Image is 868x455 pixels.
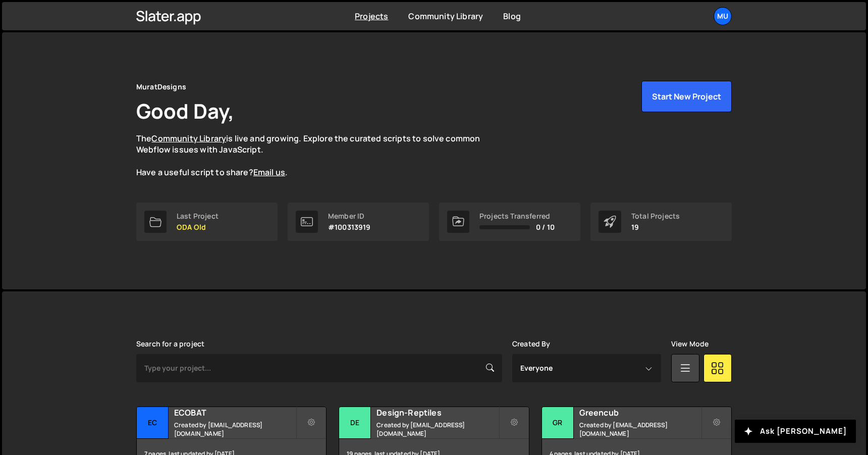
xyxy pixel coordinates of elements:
small: Created by [EMAIL_ADDRESS][DOMAIN_NAME] [174,421,296,438]
div: Total Projects [631,212,680,220]
a: Email us [253,167,285,178]
p: The is live and growing. Explore the curated scripts to solve common Webflow issues with JavaScri... [136,133,500,178]
p: ODA Old [177,223,219,231]
h2: ECOBAT [174,407,296,418]
h1: Good Day, [136,97,234,125]
p: 19 [631,223,680,231]
label: View Mode [671,340,709,348]
small: Created by [EMAIL_ADDRESS][DOMAIN_NAME] [376,421,498,438]
label: Search for a project [136,340,204,348]
div: Last Project [177,212,219,220]
span: 0 / 10 [536,223,555,231]
h2: Design-Reptiles [376,407,498,418]
button: Start New Project [641,81,732,112]
h2: Greencub [579,407,701,418]
div: Gr [542,407,574,439]
a: Blog [503,11,521,22]
a: Community Library [151,133,226,144]
div: De [339,407,371,439]
div: MuratDesigns [136,81,186,93]
p: #100313919 [328,223,371,231]
a: Projects [355,11,388,22]
small: Created by [EMAIL_ADDRESS][DOMAIN_NAME] [579,421,701,438]
div: Projects Transferred [479,212,555,220]
input: Type your project... [136,354,502,382]
div: Member ID [328,212,371,220]
div: EC [137,407,169,439]
a: Last Project ODA Old [136,203,278,241]
button: Ask [PERSON_NAME] [735,420,856,443]
a: Community Library [408,11,483,22]
label: Created By [512,340,551,348]
a: Mu [714,7,732,25]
